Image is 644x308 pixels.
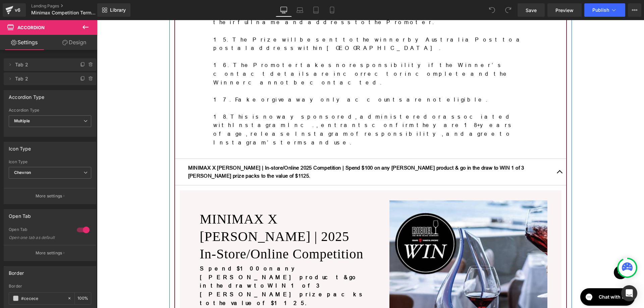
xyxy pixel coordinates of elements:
p: More settings [36,193,62,199]
span: Publish [592,7,609,13]
b: Chevron [14,170,31,175]
span: Tab 2 [15,72,71,85]
b: Multiple [14,118,30,123]
span: Library [110,7,126,13]
div: % [75,293,91,304]
input: Color [21,295,64,302]
div: Open Intercom Messenger [621,285,637,301]
h1: Chat with us [22,8,50,14]
span: Accordion [17,25,45,30]
a: Mobile [324,3,340,17]
div: Accordion Type [9,90,45,100]
h1: MINIMAX X [PERSON_NAME] | 2025 In-Store/Online Competition [103,190,269,243]
span: Preview [555,7,574,14]
button: More settings [4,245,96,261]
a: Tablet [308,3,324,17]
b: MINIMAX X [PERSON_NAME] | In-store/Online 2025 Competition | Spend $100 on any [PERSON_NAME] prod... [91,145,427,159]
div: Open one tab as default [9,235,69,240]
div: Icon Type [9,142,31,151]
p: 15. The Prize will be sent to the winner by Australia Post to a postal address within [GEOGRAPHIC... [116,15,431,33]
button: Publish [584,3,625,17]
strong: Spend $100 on any [PERSON_NAME] product & go in the draw to WIN 1 of 3 [PERSON_NAME] prize packs ... [103,245,269,286]
div: Accordion Type [9,108,91,113]
p: 17. Fake or giveaway only accounts are not eligible. [116,75,431,84]
div: Open Tab [9,209,31,219]
div: Border [9,266,24,276]
div: Border [9,284,91,289]
a: Preview [547,3,582,17]
div: v6 [13,6,22,14]
button: Redo [501,3,515,17]
span: Save [526,7,537,14]
a: New Library [97,3,130,17]
button: More [628,3,641,17]
div: Open Tab [9,227,70,234]
button: Undo [485,3,499,17]
a: v6 [3,3,26,17]
p: 16. The Promoter takes no responsibility if the Winner’s contact details are incorrect or in comp... [116,41,431,67]
span: Minimax Competition Terms & Conditions [31,10,96,15]
a: Design [50,35,99,50]
p: More settings [36,250,62,256]
div: Icon Type [9,160,91,164]
span: Tab 2 [15,58,71,71]
p: 18.This is no way sponsored, administered or associated with Instagram Inc., entrants confirm the... [116,93,431,127]
button: Open gorgias live chat [3,2,58,20]
button: More settings [4,188,96,204]
a: Landing Pages [31,3,108,9]
a: Desktop [276,3,292,17]
a: Laptop [292,3,308,17]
